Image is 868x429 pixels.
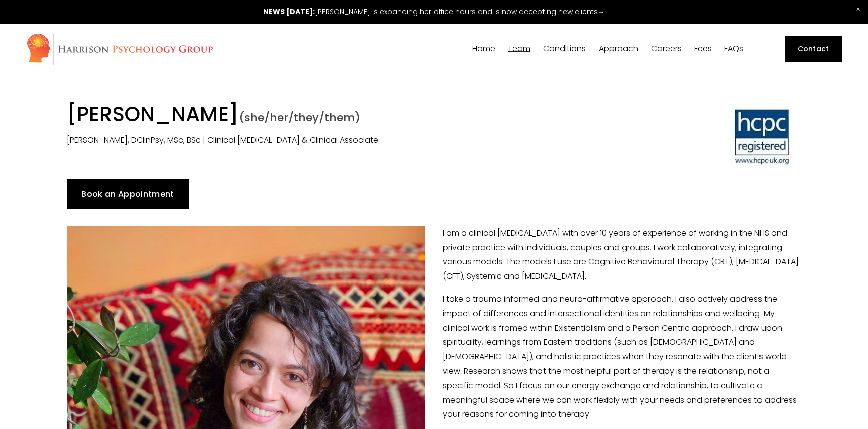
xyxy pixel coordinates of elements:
a: Careers [651,44,682,54]
img: Harrison Psychology Group [26,33,213,65]
a: Book an Appointment [67,179,189,209]
span: Conditions [543,45,586,53]
p: [PERSON_NAME], DClinPsy, MSc, BSc | Clinical [MEDICAL_DATA] & Clinical Associate [67,133,613,148]
a: folder dropdown [599,44,638,54]
p: I take a trauma informed and neuro-affirmative approach. I also actively address the impact of di... [67,292,801,422]
a: FAQs [724,44,743,54]
span: (she/her/they/them) [239,110,360,125]
span: Team [508,45,530,53]
a: Fees [694,44,712,54]
span: Approach [599,45,638,53]
a: folder dropdown [508,44,530,54]
p: I am a clinical [MEDICAL_DATA] with over 10 years of experience of working in the NHS and private... [67,226,801,284]
h1: [PERSON_NAME] [67,102,613,130]
a: folder dropdown [543,44,586,54]
a: Home [472,44,495,54]
a: Contact [785,36,842,62]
